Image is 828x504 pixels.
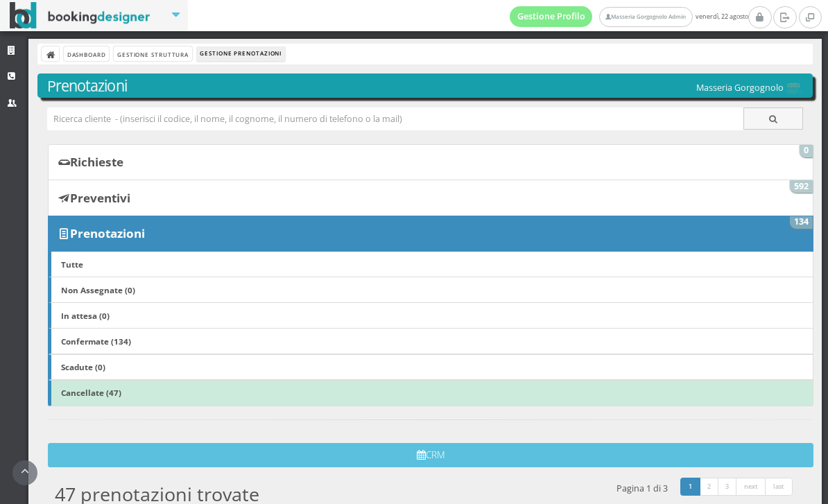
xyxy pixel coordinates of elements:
img: BookingDesigner.com [10,2,150,29]
b: Tutte [61,259,83,270]
h5: Pagina 1 di 3 [616,483,668,494]
a: 2 [699,478,719,496]
a: 1 [680,478,700,496]
a: Prenotazioni 134 [48,216,813,252]
b: Richieste [70,154,123,170]
a: Gestione Struttura [114,46,191,61]
a: last [765,478,793,496]
a: 3 [718,478,738,496]
a: next [736,478,766,496]
span: 592 [790,180,813,193]
input: Ricerca cliente - (inserisci il codice, il nome, il cognome, il numero di telefono o la mail) [47,107,744,130]
a: Non Assegnate (0) [48,277,813,303]
b: Cancellate (47) [61,387,121,398]
b: Non Assegnate (0) [61,284,135,295]
a: In attesa (0) [48,302,813,329]
h3: Prenotazioni [47,77,804,95]
button: CRM [48,443,813,467]
span: 0 [800,145,813,157]
img: 0603869b585f11eeb13b0a069e529790.png [784,82,803,94]
span: 134 [790,216,813,229]
b: Confermate (134) [61,336,131,347]
a: Richieste 0 [48,144,813,180]
span: venerdì, 22 agosto [510,6,748,27]
a: Scadute (0) [48,354,813,381]
b: Scadute (0) [61,361,105,372]
b: Preventivi [70,190,130,206]
a: Gestione Profilo [510,6,593,27]
h5: Masseria Gorgognolo [696,82,803,94]
a: Confermate (134) [48,328,813,354]
b: In attesa (0) [61,310,110,321]
li: Gestione Prenotazioni [197,46,285,62]
a: Tutte [48,251,813,277]
a: Preventivi 592 [48,180,813,216]
a: Cancellate (47) [48,380,813,406]
a: Dashboard [64,46,109,61]
a: Masseria Gorgognolo Admin [599,7,692,27]
b: Prenotazioni [70,225,145,241]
